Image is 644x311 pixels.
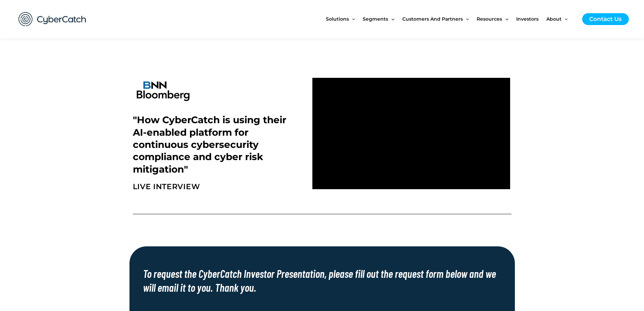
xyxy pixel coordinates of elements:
span: About [546,5,562,33]
span: Solutions [326,5,349,33]
span: Menu Toggle [388,5,394,33]
nav: Site Navigation: New Main Menu [326,5,575,33]
span: Resources [477,5,502,33]
span: Menu Toggle [463,5,469,33]
span: Investors [516,5,539,33]
h2: LIVE INTERVIEW [133,182,306,192]
iframe: vimeo Video Player [312,78,510,189]
span: Menu Toggle [349,5,355,33]
span: Customers and Partners [402,5,463,33]
h2: To request the CyberCatch Investor Presentation, please fill out the request form below and we wi... [143,267,501,295]
h2: "How CyberCatch is using their AI-enabled platform for continuous cybersecurity compliance and cy... [133,114,303,175]
span: Segments [363,5,388,33]
a: Contact Us [582,13,629,25]
a: Investors [516,5,546,33]
span: Menu Toggle [562,5,568,33]
img: CyberCatch [12,5,93,33]
span: Menu Toggle [502,5,508,33]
